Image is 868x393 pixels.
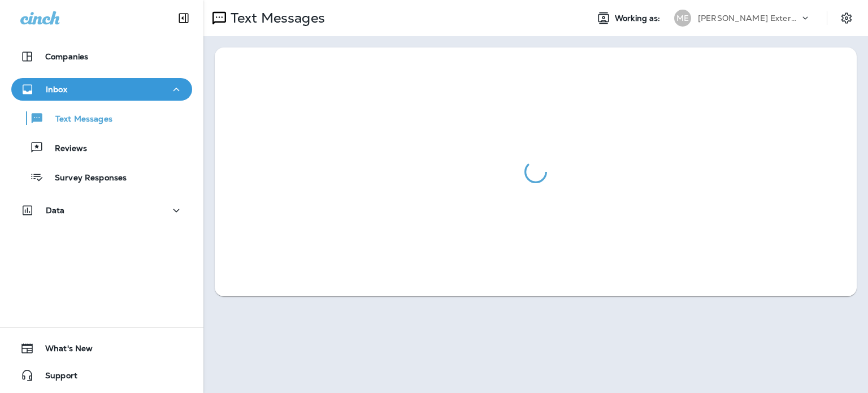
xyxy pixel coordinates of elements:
[11,199,192,222] button: Data
[46,85,67,94] p: Inbox
[11,136,192,159] button: Reviews
[11,45,192,68] button: Companies
[698,14,800,23] p: [PERSON_NAME] Exterminating
[11,337,192,360] button: What's New
[34,371,77,385] span: Support
[34,344,93,357] span: What's New
[674,10,691,27] div: ME
[11,364,192,387] button: Support
[11,106,192,130] button: Text Messages
[226,10,325,27] p: Text Messages
[168,7,199,29] button: Collapse Sidebar
[11,78,192,101] button: Inbox
[44,173,127,184] p: Survey Responses
[44,114,112,125] p: Text Messages
[836,8,857,28] button: Settings
[11,165,192,189] button: Survey Responses
[44,144,87,154] p: Reviews
[45,52,88,61] p: Companies
[615,14,663,23] span: Working as:
[46,206,65,215] p: Data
